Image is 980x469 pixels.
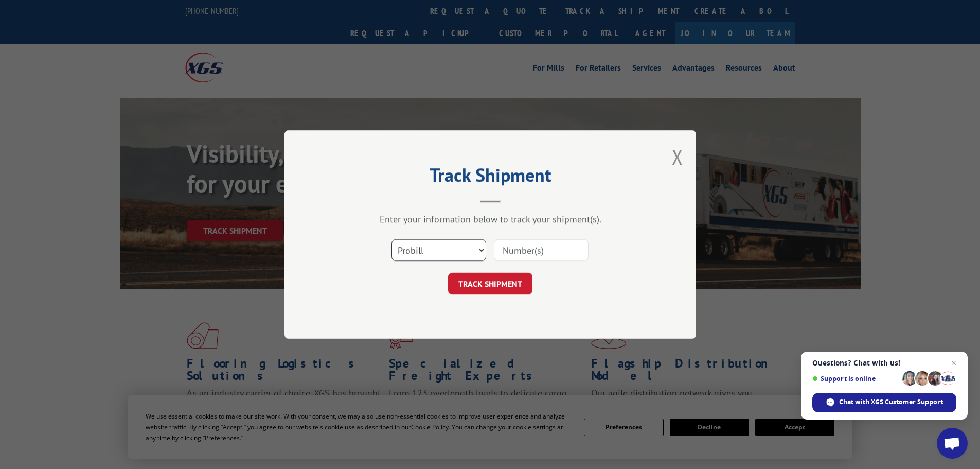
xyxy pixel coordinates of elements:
[948,357,960,369] span: Close chat
[839,397,943,407] span: Chat with XGS Customer Support
[336,213,645,225] div: Enter your information below to track your shipment(s).
[812,359,956,367] span: Questions? Chat with us!
[672,143,683,170] button: Close modal
[937,428,968,459] div: Open chat
[494,239,589,261] input: Number(s)
[448,273,532,294] button: TRACK SHIPMENT
[812,375,899,383] span: Support is online
[812,393,956,412] div: Chat with XGS Customer Support
[336,168,645,187] h2: Track Shipment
